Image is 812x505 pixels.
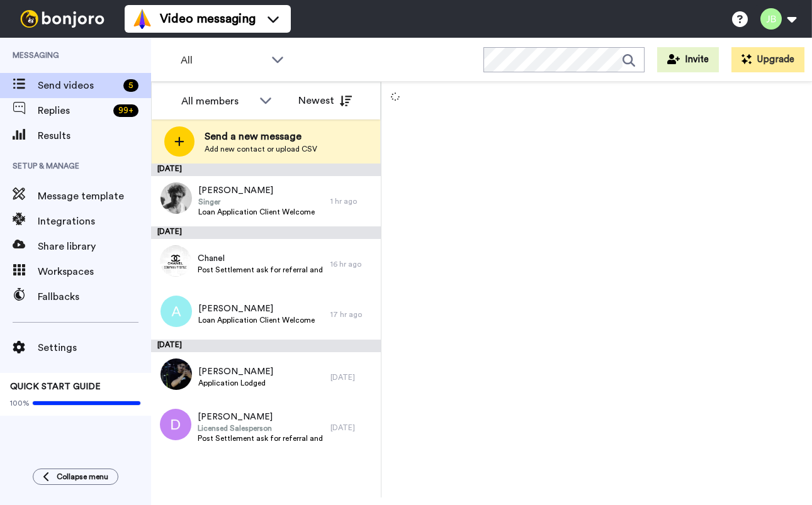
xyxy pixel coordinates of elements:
div: All members [181,94,253,109]
div: [DATE] [330,372,375,382]
span: Workspaces [38,264,151,279]
span: [PERSON_NAME] [198,411,324,423]
div: 1 hr ago [330,196,375,206]
img: a.png [161,296,192,327]
span: Send videos [38,78,118,93]
span: Replies [38,103,108,118]
span: Add new contact or upload CSV [205,144,317,154]
span: Send a new message [205,129,317,144]
span: Chanel [198,252,324,265]
span: Post Settlement ask for referral and a google review [198,433,324,443]
span: Post Settlement ask for referral and a google review [198,265,324,275]
span: Share library [38,239,151,254]
button: Invite [657,47,719,72]
button: Upgrade [731,47,804,72]
span: All [181,53,265,68]
span: 100% [10,398,30,408]
span: [PERSON_NAME] [198,365,273,378]
div: 16 hr ago [330,259,375,269]
span: Fallbacks [38,289,151,304]
img: f28b401b-b764-42b0-b290-e8611901f887.jpg [161,358,192,390]
div: [DATE] [151,226,381,239]
span: Loan Application Client Welcome [198,207,315,217]
button: Collapse menu [33,469,118,485]
img: d.png [160,409,191,440]
div: [DATE] [151,164,381,176]
div: 5 [123,79,138,92]
span: Message template [38,189,151,204]
img: 424cd26a-ca21-4e78-9137-6d6120ebe0ef.jpg [160,245,191,277]
span: QUICK START GUIDE [10,382,101,391]
span: Singer [198,197,315,207]
span: [PERSON_NAME] [198,184,315,197]
span: Integrations [38,214,151,229]
button: Newest [289,88,361,113]
span: [PERSON_NAME] [198,302,315,315]
span: Application Lodged [198,378,273,388]
div: 17 hr ago [330,309,375,319]
div: 99 + [113,104,138,117]
span: Collapse menu [57,472,108,482]
span: Video messaging [160,10,256,28]
span: Settings [38,340,151,355]
div: [DATE] [330,423,375,433]
span: Licensed Salesperson [198,423,324,433]
img: 3b2cdbf4-673d-4032-a2b2-4cc234b4f51c.jpg [161,182,192,214]
span: Loan Application Client Welcome [198,315,315,325]
img: vm-color.svg [132,9,152,29]
span: Results [38,128,151,143]
div: [DATE] [151,340,381,352]
img: bj-logo-header-white.svg [15,10,110,28]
